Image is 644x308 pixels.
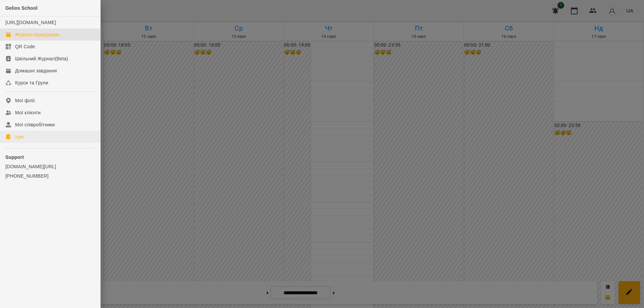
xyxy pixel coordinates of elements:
div: Журнал відвідувань [15,31,60,38]
div: Курси та Групи [15,79,48,86]
div: Мої співробітники [15,121,55,128]
a: [URL][DOMAIN_NAME] [5,20,56,25]
div: QR Code [15,43,35,50]
a: [DOMAIN_NAME][URL] [5,163,95,170]
div: Мої клієнти [15,109,41,116]
div: Ігри [15,133,23,140]
div: Шкільний Журнал(Beta) [15,55,68,62]
span: Gelios School [5,5,38,11]
div: Домашні завдання [15,67,57,74]
a: [PHONE_NUMBER] [5,173,95,179]
div: Мої філії [15,97,35,104]
p: Support [5,154,95,161]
